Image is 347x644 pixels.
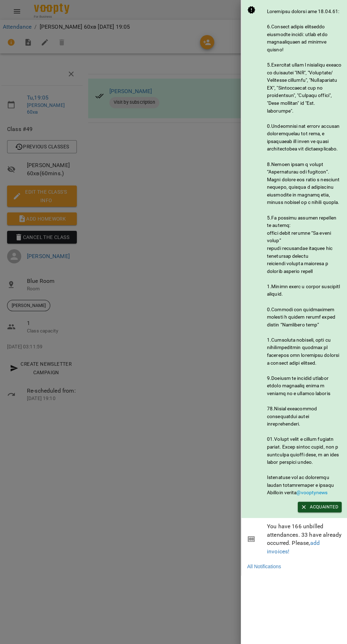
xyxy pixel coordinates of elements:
span: Acquainted [301,503,338,511]
span: You have 166 unbilled attendances. 33 have already occurred. Please, [267,522,342,555]
a: All Notifications [247,563,281,570]
a: @vooptynews [296,490,328,495]
div: Loremipsu dolorsi ame 18.04.61: 6.Consect adipis elitseddo eiusmodte incidi: utlab etdo magnaaliq... [267,8,342,497]
button: Acquainted [298,502,342,512]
